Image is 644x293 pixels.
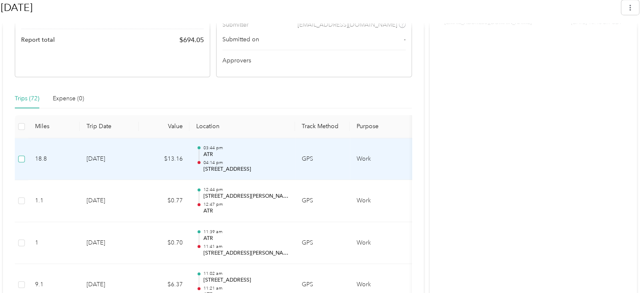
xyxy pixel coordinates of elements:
p: [STREET_ADDRESS][PERSON_NAME] [203,193,288,200]
span: Approvers [222,56,251,65]
td: $13.16 [139,138,189,180]
td: [DATE] [80,180,139,222]
td: GPS [295,138,350,180]
th: Trip Date [80,115,139,138]
p: 11:41 am [203,244,288,250]
div: Trips (72) [15,94,39,103]
span: Report total [21,35,55,44]
td: [DATE] [80,222,139,264]
th: Location [189,115,295,138]
td: $0.70 [139,222,189,264]
p: 03:44 pm [203,145,288,151]
p: 12:44 pm [203,187,288,193]
td: 1 [28,222,80,264]
div: Expense (0) [53,94,84,103]
th: Value [139,115,189,138]
p: 11:39 am [203,229,288,235]
td: $0.77 [139,180,189,222]
p: 12:47 pm [203,202,288,207]
td: Work [350,180,413,222]
td: 18.8 [28,138,80,180]
td: GPS [295,180,350,222]
span: - [404,35,406,44]
td: Work [350,138,413,180]
p: [STREET_ADDRESS] [203,166,288,173]
p: 11:21 am [203,285,288,291]
p: ATR [203,207,288,215]
td: Work [350,222,413,264]
p: 11:02 am [203,271,288,277]
th: Track Method [295,115,350,138]
td: GPS [295,222,350,264]
span: $ 694.05 [179,35,204,45]
p: 04:14 pm [203,160,288,166]
span: Submitted on [222,35,259,44]
p: [STREET_ADDRESS][PERSON_NAME] [203,250,288,257]
th: Miles [28,115,80,138]
p: ATR [203,235,288,242]
td: [DATE] [80,138,139,180]
th: Purpose [350,115,413,138]
p: [STREET_ADDRESS] [203,277,288,284]
p: ATR [203,151,288,159]
td: 1.1 [28,180,80,222]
